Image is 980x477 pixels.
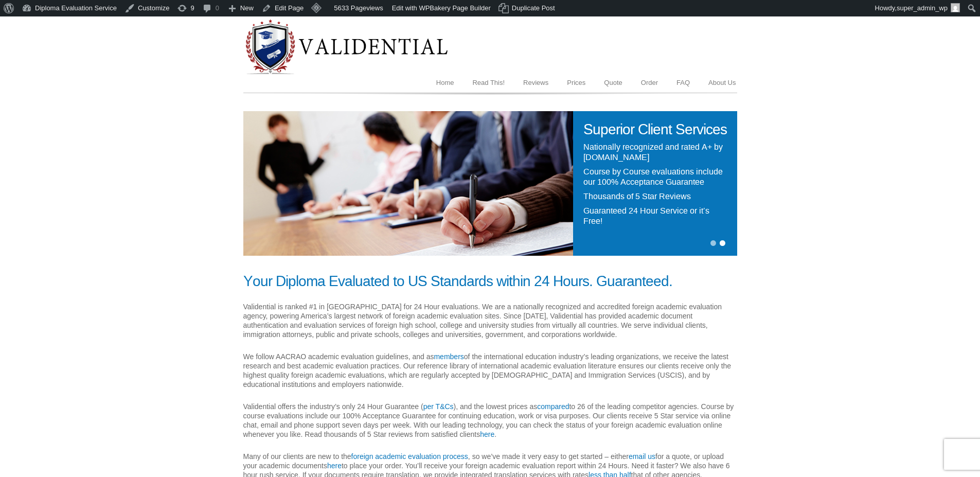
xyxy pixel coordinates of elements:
a: per T&Cs [423,402,454,411]
a: here [327,462,342,470]
a: Reviews [514,73,558,93]
img: Diploma Evaluation Service [243,19,449,75]
span: super_admin_wp [897,4,948,12]
a: FAQ [667,73,699,93]
a: Prices [558,73,595,93]
h4: Guaranteed 24 Hour Service or it’s Free! [583,202,727,226]
a: Read This! [463,73,514,93]
a: Home [427,73,464,93]
h4: Course by Course evaluations include our 100% Acceptance Guarantee [583,163,727,187]
a: 1 [710,240,718,247]
img: Superior Client Services [243,111,573,256]
a: Quote [595,73,631,93]
p: Validential offers the industry’s only 24 Hour Guarantee ( ), and the lowest prices as to 26 of t... [243,402,737,439]
a: foreign academic evaluation process [351,452,468,461]
a: email us [629,452,655,461]
a: compared [537,402,569,411]
a: 2 [720,240,727,247]
h1: Your Diploma Evaluated to US Standards within 24 Hours. Guaranteed. [243,273,737,290]
p: Validential is ranked #1 in [GEOGRAPHIC_DATA] for 24 Hour evaluations. We are a nationally recogn... [243,302,737,339]
h4: Nationally recognized and rated A+ by [DOMAIN_NAME] [583,138,727,163]
a: Order [632,73,667,93]
a: About Us [699,73,745,93]
a: here [480,430,494,438]
h1: Superior Client Services [583,121,727,138]
p: We follow AACRAO academic evaluation guidelines, and as of the international education industry’s... [243,352,737,389]
a: members [434,352,464,361]
h4: Thousands of 5 Star Reviews [583,187,727,202]
iframe: LiveChat chat widget [778,110,980,477]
